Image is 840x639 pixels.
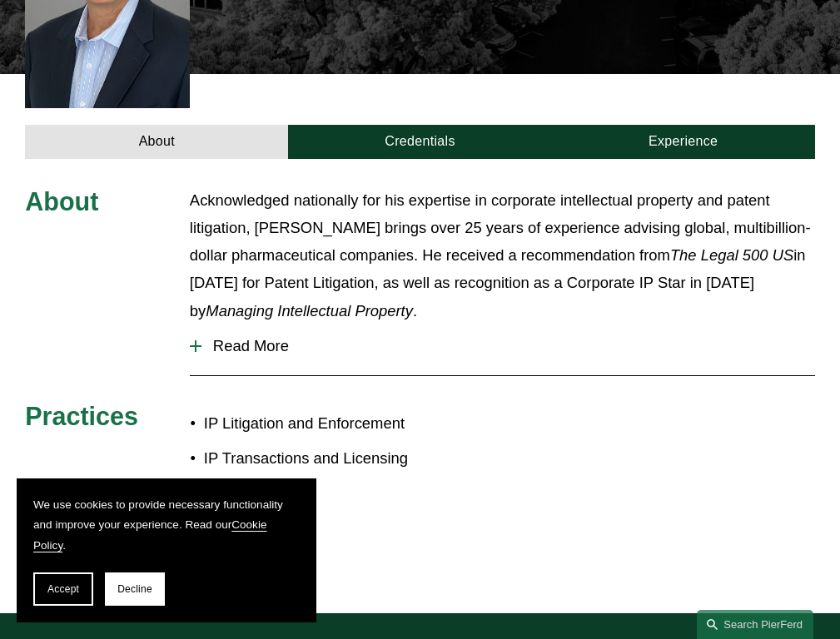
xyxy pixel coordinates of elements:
p: IP Litigation and Enforcement [204,409,420,437]
span: Decline [117,583,152,595]
p: We use cookies to provide necessary functionality and improve your experience. Read our . [33,495,300,556]
a: Credentials [288,125,551,159]
em: Managing Intellectual Property [206,302,413,319]
a: Cookie Policy [33,518,266,551]
button: Read More [190,324,815,368]
button: Decline [105,572,165,606]
span: Accept [47,583,79,595]
section: Cookie banner [17,478,316,622]
span: Read More [201,337,815,355]
p: IP Transactions and Licensing [204,444,420,472]
a: About [25,125,288,159]
span: Practices [25,402,138,430]
button: Accept [33,572,93,606]
em: The Legal 500 US [670,246,793,264]
span: About [25,187,98,215]
a: Search this site [697,610,813,639]
a: Experience [552,125,815,159]
p: Acknowledged nationally for his expertise in corporate intellectual property and patent litigatio... [190,186,815,324]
